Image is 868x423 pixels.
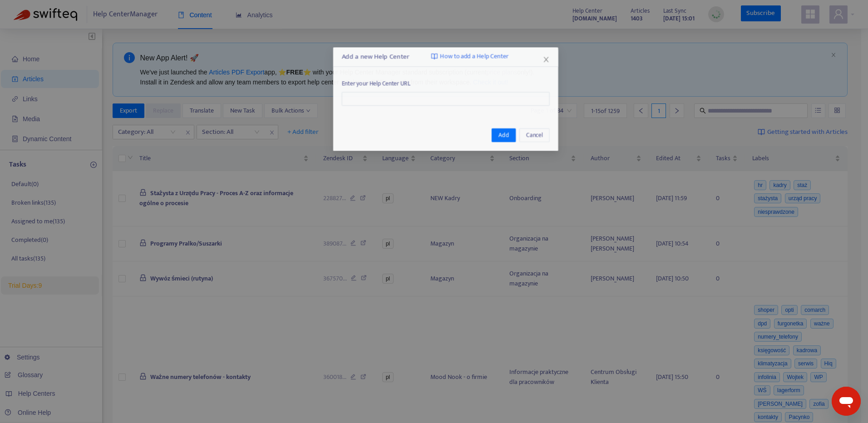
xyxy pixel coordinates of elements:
[325,79,543,89] span: Enter your Help Center URL
[419,51,426,59] img: image-link
[419,50,500,60] a: How to add a Help Center
[534,53,544,63] button: Close
[489,133,500,143] span: Add
[482,130,508,145] button: Add
[536,54,543,62] span: close
[518,133,536,143] span: Cancel
[428,50,500,60] span: How to add a Help Center
[325,50,543,61] div: Add a new Help Center
[511,130,543,145] button: Cancel
[832,387,861,416] iframe: Przycisk uruchamiania okna komunikatora, konwersacja w toku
